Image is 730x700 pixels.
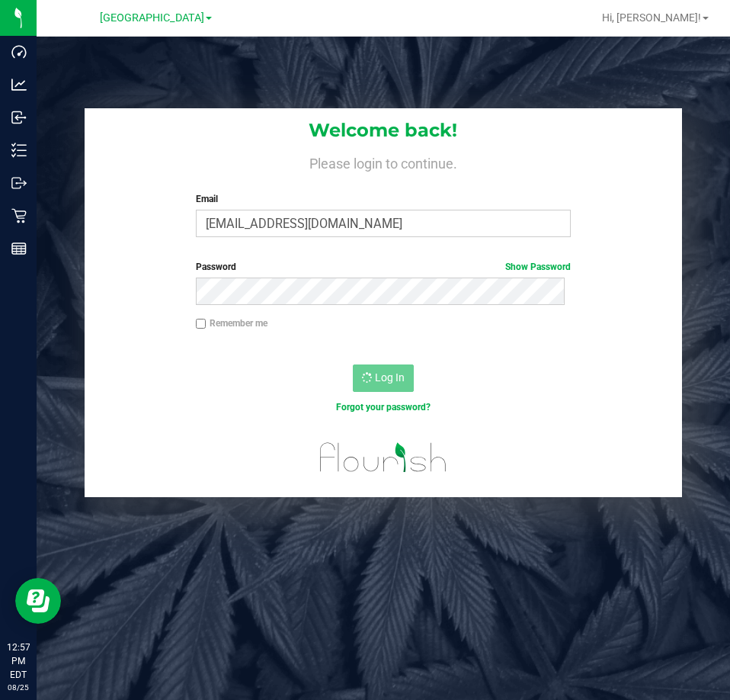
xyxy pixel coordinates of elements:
inline-svg: Inbound [11,110,27,125]
inline-svg: Reports [11,241,27,256]
inline-svg: Inventory [11,143,27,158]
inline-svg: Dashboard [11,44,27,59]
span: Hi, [PERSON_NAME]! [602,11,701,24]
inline-svg: Analytics [11,77,27,92]
label: Email [196,192,571,206]
span: Password [196,262,236,272]
span: Log In [375,371,405,384]
button: Log In [353,364,414,392]
h1: Welcome back! [85,120,681,140]
a: Forgot your password? [336,402,431,413]
iframe: Resource center [15,578,61,624]
input: Remember me [196,319,207,329]
img: flourish_logo.svg [309,430,458,485]
span: [GEOGRAPHIC_DATA] [100,11,204,24]
p: 08/25 [7,682,30,693]
h4: Please login to continue. [85,153,681,171]
inline-svg: Outbound [11,175,27,191]
a: Show Password [505,262,571,272]
label: Remember me [196,316,267,330]
p: 12:57 PM EDT [7,641,30,682]
inline-svg: Retail [11,208,27,223]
